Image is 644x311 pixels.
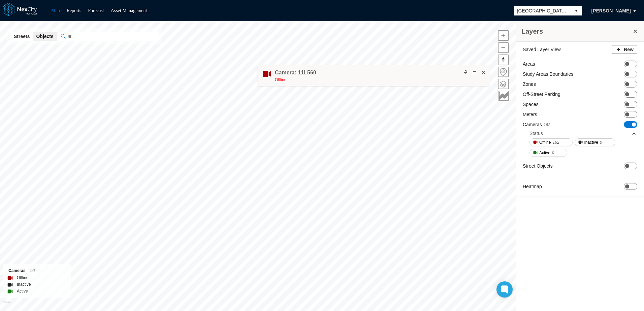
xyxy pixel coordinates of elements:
label: Meters [523,111,537,118]
div: Cameras [8,267,66,274]
button: select [571,6,582,15]
span: Objects [36,33,53,40]
button: Key metrics [498,91,509,101]
button: Zoom out [498,42,509,53]
span: Offline [275,77,286,82]
span: [PERSON_NAME] [591,7,631,14]
label: Active [17,288,28,295]
span: Offline [539,139,551,146]
button: Inactive0 [575,138,615,146]
span: 162 [552,139,559,146]
div: Double-click to make header text selectable [275,69,316,83]
button: Layers management [498,79,509,89]
button: Home [498,67,509,77]
span: New [624,46,634,53]
span: Reset bearing to north [498,55,508,65]
button: Streets [10,32,33,41]
label: Offline [17,274,28,281]
span: 162 [544,123,550,127]
label: Areas [523,61,535,67]
label: Inactive [17,281,31,288]
a: Forecast [88,8,104,13]
span: 0 [552,149,554,156]
span: 143 [30,269,36,273]
label: Cameras [523,121,550,128]
span: 0 [600,139,602,146]
span: [GEOGRAPHIC_DATA][PERSON_NAME] [517,7,568,14]
span: Inactive [584,139,598,146]
label: Saved Layer View [523,46,561,53]
a: Asset Management [111,8,147,13]
a: Map [51,8,60,13]
label: Off-Street Parking [523,91,560,98]
button: New [612,45,637,54]
span: Zoom out [498,43,508,53]
label: Street Objects [523,163,553,169]
button: Offline162 [529,138,573,146]
button: Zoom in [498,30,509,41]
label: Spaces [523,101,539,108]
button: Reset bearing to north [498,55,509,65]
h3: Layers [521,27,632,36]
div: Status [529,130,543,137]
span: Active [539,149,550,156]
button: Objects [33,32,57,41]
button: [PERSON_NAME] [584,5,638,16]
div: Status [529,128,637,138]
label: Heatmap [523,183,542,190]
h4: Double-click to make header text selectable [275,69,316,76]
span: Streets [14,33,30,40]
button: Active0 [529,149,567,157]
span: Zoom in [498,31,508,40]
a: Reports [67,8,82,13]
label: Study Areas Boundaries [523,71,573,77]
a: Mapbox homepage [3,301,11,309]
label: Zones [523,81,536,88]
